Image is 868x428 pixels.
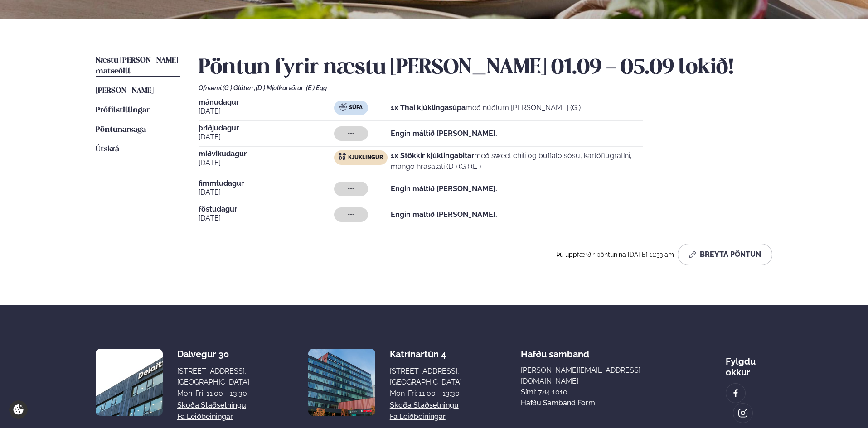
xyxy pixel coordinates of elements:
span: (D ) Mjólkurvörur , [256,84,306,91]
a: Fá leiðbeiningar [390,411,446,422]
a: Cookie settings [9,400,28,419]
div: Katrínartún 4 [390,349,462,360]
a: Prófílstillingar [96,105,150,116]
a: Skoða staðsetningu [177,400,246,411]
div: Mon-Fri: 11:00 - 13:30 [390,388,462,399]
span: (G ) Glúten , [223,84,256,91]
span: Pöntunarsaga [96,126,146,134]
p: Sími: 784 1010 [521,387,667,398]
img: soup.svg [339,103,347,111]
span: --- [348,130,354,137]
span: (E ) Egg [306,84,327,91]
span: Útskrá [96,145,119,153]
div: [STREET_ADDRESS], [GEOGRAPHIC_DATA] [177,366,249,388]
strong: Engin máltíð [PERSON_NAME]. [391,210,497,219]
span: [DATE] [199,132,334,143]
a: Næstu [PERSON_NAME] matseðill [96,55,180,77]
span: Næstu [PERSON_NAME] matseðill [96,57,178,75]
a: Hafðu samband form [521,398,595,409]
div: Dalvegur 30 [177,349,249,360]
span: [DATE] [199,187,334,198]
div: Fylgdu okkur [726,349,772,378]
strong: 1x Thai kjúklingasúpa [391,103,466,112]
span: Súpa [349,104,363,111]
img: image alt [308,349,375,416]
span: --- [348,211,354,218]
a: Skoða staðsetningu [390,400,459,411]
a: image alt [733,404,752,423]
a: [PERSON_NAME][EMAIL_ADDRESS][DOMAIN_NAME] [521,365,667,387]
a: image alt [726,384,745,403]
strong: 1x Stökkir kjúklingabitar [391,151,474,160]
strong: Engin máltíð [PERSON_NAME]. [391,129,497,138]
a: Útskrá [96,144,119,155]
span: [DATE] [199,213,334,224]
button: Breyta Pöntun [678,244,772,265]
span: föstudagur [199,206,334,213]
strong: Engin máltíð [PERSON_NAME]. [391,184,497,193]
span: [DATE] [199,106,334,117]
span: [DATE] [199,158,334,168]
span: Þú uppfærðir pöntunina [DATE] 11:33 am [556,251,674,258]
p: með núðlum [PERSON_NAME] (G ) [391,102,581,113]
a: [PERSON_NAME] [96,86,154,96]
span: þriðjudagur [199,125,334,132]
img: image alt [731,388,741,399]
span: --- [348,185,354,192]
img: image alt [96,349,163,416]
span: Prófílstillingar [96,106,150,114]
img: chicken.svg [339,153,346,160]
span: Kjúklingur [348,154,383,161]
span: mánudagur [199,99,334,106]
a: Fá leiðbeiningar [177,411,233,422]
span: Hafðu samband [521,341,589,360]
span: [PERSON_NAME] [96,87,154,95]
span: fimmtudagur [199,180,334,187]
span: miðvikudagur [199,150,334,158]
img: image alt [738,408,748,418]
div: Ofnæmi: [199,84,772,91]
p: með sweet chili og buffalo sósu, kartöflugratíni, mangó hrásalati (D ) (G ) (E ) [391,150,643,172]
div: Mon-Fri: 11:00 - 13:30 [177,388,249,399]
h2: Pöntun fyrir næstu [PERSON_NAME] 01.09 - 05.09 lokið! [199,55,772,81]
a: Pöntunarsaga [96,125,146,135]
div: [STREET_ADDRESS], [GEOGRAPHIC_DATA] [390,366,462,388]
